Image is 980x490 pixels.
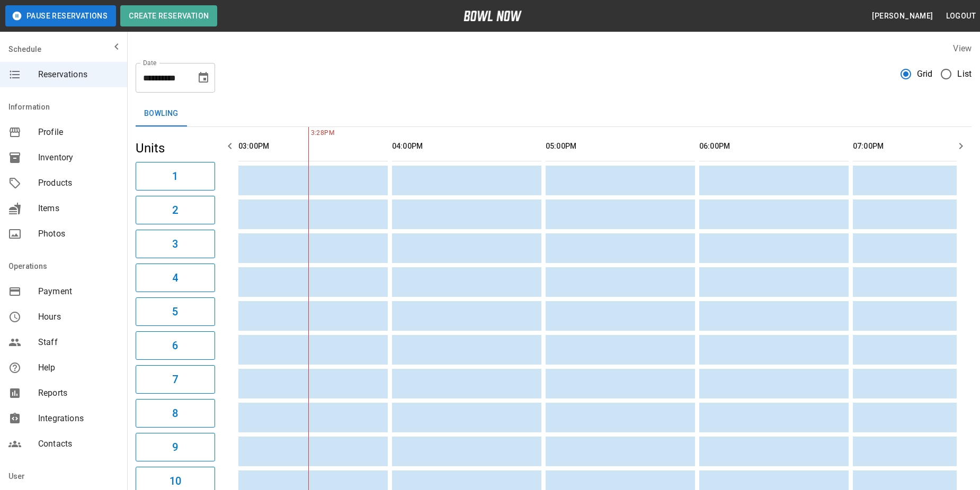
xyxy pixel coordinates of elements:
[136,101,187,126] button: Bowling
[38,285,119,298] span: Payment
[136,365,215,394] button: 7
[136,433,215,461] button: 9
[136,399,215,428] button: 8
[38,177,119,189] span: Products
[172,269,178,286] h6: 4
[38,228,119,240] span: Photos
[953,43,972,53] label: View
[172,405,178,422] h6: 8
[136,297,215,326] button: 5
[38,68,119,81] span: Reservations
[193,67,214,88] button: Choose date, selected date is Sep 12, 2025
[172,337,178,354] h6: 6
[38,361,119,374] span: Help
[172,168,178,185] h6: 1
[957,68,972,80] span: List
[917,68,933,80] span: Grid
[38,202,119,215] span: Items
[38,412,119,425] span: Integrations
[136,196,215,224] button: 2
[172,235,178,252] h6: 3
[5,5,116,26] button: Pause Reservations
[136,162,215,190] button: 1
[942,6,980,26] button: Logout
[170,473,181,489] h6: 10
[172,439,178,456] h6: 9
[172,371,178,388] h6: 7
[172,202,178,219] h6: 2
[464,11,522,21] img: logo
[136,331,215,360] button: 6
[120,5,217,26] button: Create Reservation
[136,264,215,292] button: 4
[136,140,215,157] h5: Units
[136,101,972,126] div: inventory tabs
[38,151,119,164] span: Inventory
[868,6,937,26] button: [PERSON_NAME]
[38,126,119,139] span: Profile
[38,387,119,400] span: Reports
[38,336,119,349] span: Staff
[308,128,311,139] span: 3:28PM
[136,230,215,258] button: 3
[172,303,178,320] h6: 5
[38,311,119,323] span: Hours
[38,438,119,450] span: Contacts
